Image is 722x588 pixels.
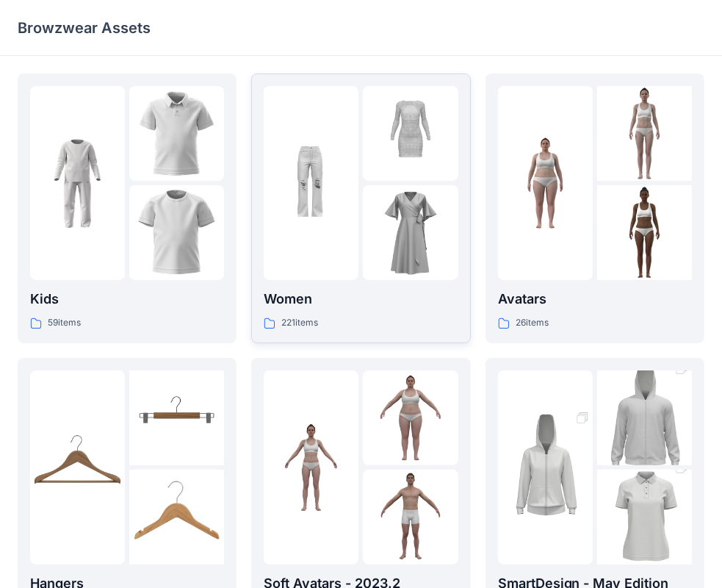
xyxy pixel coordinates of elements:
img: folder 2 [597,86,692,181]
img: folder 3 [363,470,458,564]
p: Kids [30,289,224,309]
p: Women [264,289,458,309]
p: 59 items [48,315,81,331]
img: folder 3 [597,185,692,280]
p: Avatars [498,289,692,309]
img: folder 1 [264,420,358,514]
img: folder 3 [363,185,458,280]
p: 221 items [281,315,318,331]
a: folder 1folder 2folder 3Women221items [251,73,470,343]
p: 26 items [516,315,549,331]
img: folder 1 [498,396,593,539]
img: folder 2 [129,370,224,465]
img: folder 3 [129,185,224,280]
img: folder 2 [363,370,458,465]
img: folder 2 [363,86,458,181]
img: folder 1 [498,136,593,231]
img: folder 1 [30,420,125,514]
a: folder 1folder 2folder 3Avatars26items [485,73,704,343]
a: folder 1folder 2folder 3Kids59items [18,73,237,343]
img: folder 1 [30,136,125,231]
img: folder 1 [264,136,358,231]
img: folder 3 [129,470,224,564]
p: Browzwear Assets [18,18,151,38]
img: folder 2 [597,347,692,490]
img: folder 2 [129,86,224,181]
